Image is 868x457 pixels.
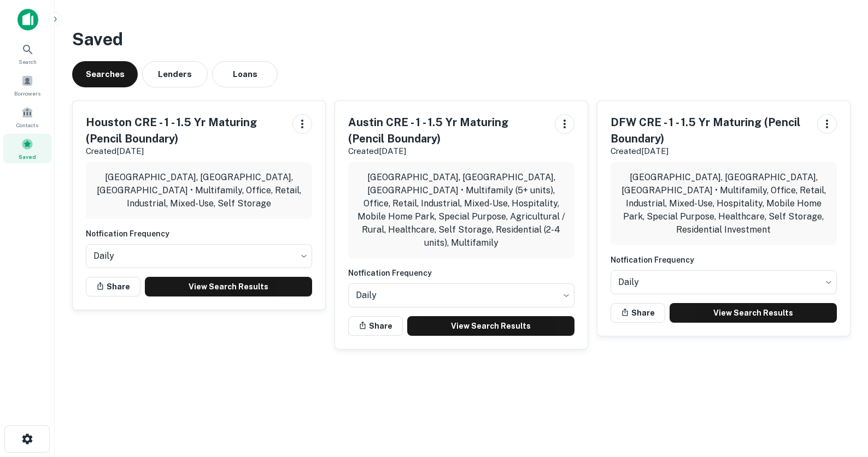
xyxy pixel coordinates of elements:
[72,61,138,87] button: Searches
[611,145,808,158] p: Created [DATE]
[611,254,837,266] h6: Notfication Frequency
[145,277,312,296] a: View Search Results
[95,171,303,210] p: [GEOGRAPHIC_DATA], [GEOGRAPHIC_DATA], [GEOGRAPHIC_DATA] • Multifamily, Office, Retail, Industrial...
[16,121,38,129] span: Contacts
[86,114,284,147] h5: Houston CRE - 1 - 1.5 Yr Maturing (Pencil Boundary)
[611,303,665,323] button: Share
[348,145,546,158] p: Created [DATE]
[212,61,278,87] button: Loans
[3,134,51,163] a: Saved
[670,303,837,323] a: View Search Results
[611,114,808,147] h5: DFW CRE - 1 - 1.5 Yr Maturing (Pencil Boundary)
[19,57,37,66] span: Search
[17,9,38,31] img: capitalize-icon.png
[86,241,312,271] div: Without label
[86,277,140,296] button: Share
[3,70,51,100] a: Borrowers
[86,145,284,158] p: Created [DATE]
[619,171,828,236] p: [GEOGRAPHIC_DATA], [GEOGRAPHIC_DATA], [GEOGRAPHIC_DATA] • Multifamily, Office, Retail, Industrial...
[348,280,574,311] div: Without label
[3,102,51,132] a: Contacts
[142,61,208,87] button: Lenders
[348,267,574,279] h6: Notfication Frequency
[19,152,36,161] span: Saved
[611,267,837,298] div: Without label
[348,316,403,336] button: Share
[72,26,851,52] h3: Saved
[348,114,546,147] h5: Austin CRE - 1 - 1.5 Yr Maturing (Pencil Boundary)
[86,228,312,240] h6: Notfication Frequency
[407,316,574,336] a: View Search Results
[813,370,868,422] iframe: Chat Widget
[3,39,51,68] a: Search
[357,171,566,250] p: [GEOGRAPHIC_DATA], [GEOGRAPHIC_DATA], [GEOGRAPHIC_DATA] • Multifamily (5+ units), Office, Retail,...
[14,89,40,98] span: Borrowers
